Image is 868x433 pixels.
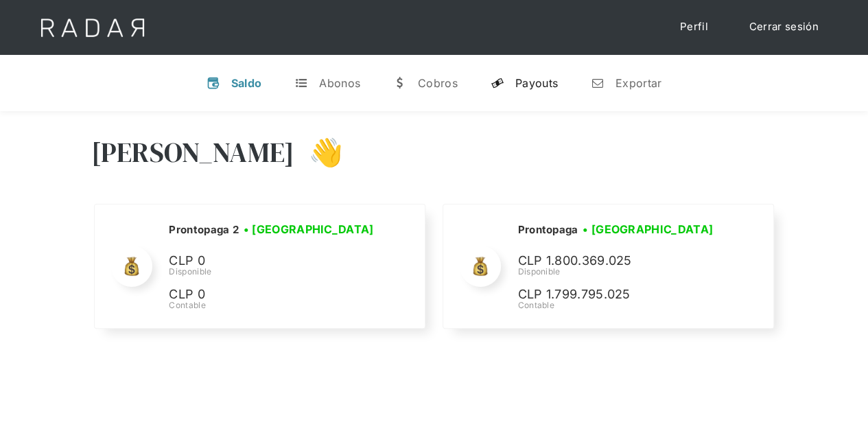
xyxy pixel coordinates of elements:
div: Contable [517,299,723,312]
p: CLP 0 [169,285,375,305]
div: w [393,76,407,90]
div: Disponible [169,266,378,278]
div: v [207,76,220,90]
div: n [591,76,605,90]
p: CLP 1.800.369.025 [517,251,723,271]
h3: 👋 [294,135,342,169]
div: Exportar [615,76,661,90]
a: Perfil [666,14,722,40]
h3: • [GEOGRAPHIC_DATA] [583,221,713,237]
div: Disponible [517,266,723,278]
a: Cerrar sesión [736,14,832,40]
div: y [491,76,504,90]
div: t [294,76,308,90]
h2: Prontopaga 2 [169,223,239,237]
h3: • [GEOGRAPHIC_DATA] [244,221,374,237]
div: Cobros [418,76,458,90]
p: CLP 0 [169,251,375,271]
div: Saldo [231,76,262,90]
p: CLP 1.799.795.025 [517,285,723,305]
div: Abonos [319,76,360,90]
div: Contable [169,299,378,312]
div: Payouts [515,76,558,90]
h3: [PERSON_NAME] [91,135,295,169]
h2: Prontopaga [517,223,578,237]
